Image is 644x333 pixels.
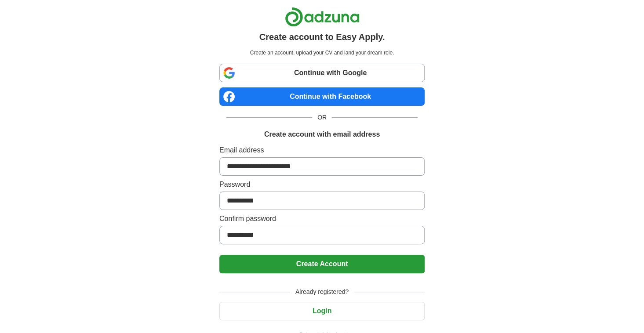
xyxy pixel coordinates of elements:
a: Login [219,307,425,315]
p: Create an account, upload your CV and land your dream role. [221,49,423,57]
label: Password [219,179,425,190]
button: Create Account [219,255,425,273]
button: Login [219,302,425,320]
a: Continue with Facebook [219,87,425,106]
a: Continue with Google [219,64,425,82]
label: Confirm password [219,214,425,224]
h1: Create account with email address [264,129,380,140]
label: Email address [219,145,425,156]
span: Already registered? [290,287,354,297]
h1: Create account to Easy Apply. [259,30,385,43]
img: Adzuna logo [285,7,360,27]
span: OR [312,113,332,122]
